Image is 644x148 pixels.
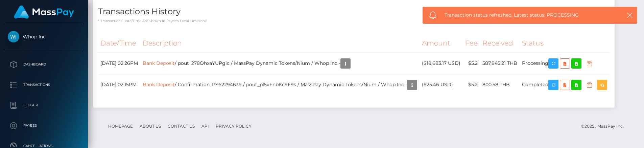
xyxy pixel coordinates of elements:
[8,121,80,131] p: Payees
[5,56,83,73] a: Dashboard
[98,34,140,53] th: Date/Time
[5,97,83,114] a: Ledger
[98,53,140,74] td: [DATE] 02:26PM
[105,121,136,131] a: Homepage
[480,74,520,95] td: 800.58 THB
[463,53,480,74] td: $5.2
[463,74,480,95] td: $5.2
[165,121,197,131] a: Contact Us
[143,60,175,66] a: Bank Deposit
[137,121,164,131] a: About Us
[420,34,463,53] th: Amount
[520,74,610,95] td: Completed
[420,53,463,74] td: ($18,683.17 USD)
[140,34,420,53] th: Description
[98,74,140,95] td: [DATE] 02:15PM
[5,34,83,40] span: Whop Inc
[420,74,463,95] td: ($25.46 USD)
[98,18,610,23] p: * Transactions date/time are shown in payee's local timezone
[14,5,74,19] img: MassPay Logo
[8,80,80,90] p: Transactions
[581,123,629,130] div: © 2025 , MassPay Inc.
[445,12,610,19] span: Transaction status refreshed. Latest status: PROCESSING
[8,31,19,42] img: Whop Inc
[140,53,420,74] td: / pout_278OhxaYUPgic / MassPay Dynamic Tokens/Nium / Whop Inc -
[8,100,80,110] p: Ledger
[5,117,83,134] a: Payees
[520,53,610,74] td: Processing
[98,6,610,18] h4: Transactions History
[463,34,480,53] th: Fee
[480,34,520,53] th: Received
[143,81,175,87] a: Bank Deposit
[199,121,212,131] a: API
[8,59,80,70] p: Dashboard
[140,74,420,95] td: / Confirmation: PY62294639 / pout_pl5vFnbKc9F9s / MassPay Dynamic Tokens/Nium / Whop Inc -
[480,53,520,74] td: 587,845.21 THB
[520,34,610,53] th: Status
[5,76,83,93] a: Transactions
[213,121,254,131] a: Privacy Policy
